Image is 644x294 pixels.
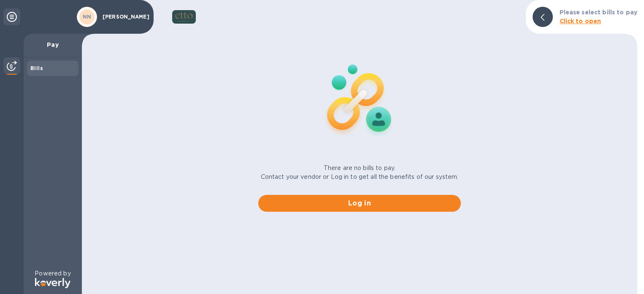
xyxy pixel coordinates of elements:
b: NN [83,13,92,20]
p: [PERSON_NAME] [103,14,145,20]
button: Log in [258,195,461,212]
p: There are no bills to pay. Contact your vendor or Log in to get all the benefits of our system. [261,164,459,181]
p: Powered by [35,269,70,278]
b: Bills [30,65,43,71]
b: Click to open [560,18,601,24]
img: Logo [35,278,70,288]
b: Please select bills to pay [560,9,637,16]
span: Log in [265,198,454,208]
p: Pay [30,40,75,49]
